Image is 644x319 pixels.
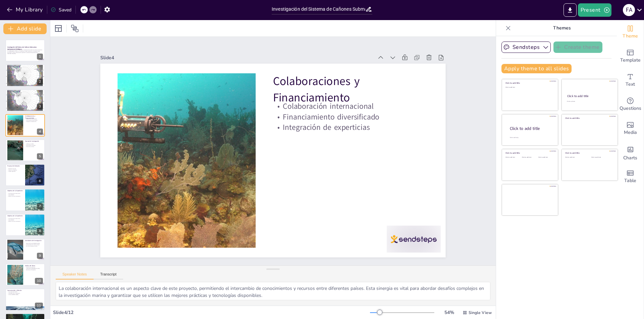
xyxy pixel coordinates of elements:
div: Click to add title [565,152,613,154]
p: Análisis de trayectorias [25,266,43,268]
div: 8 [5,214,45,236]
div: Add ready made slides [617,44,644,68]
div: 2 [37,79,43,85]
div: Add text boxes [617,68,644,92]
p: Visibilidad de la investigación [7,293,43,294]
div: Click to add title [567,94,612,98]
p: Colaboración internacional [277,101,433,128]
p: Actividades de Investigación [25,240,43,242]
p: Análisis de Datos [25,265,43,267]
p: Lecturas Sugeridas [7,314,43,316]
div: Layout [53,23,64,34]
p: Selección competitiva [7,169,23,171]
div: Click to add title [505,82,553,84]
span: Table [624,177,636,184]
strong: Investigación del Sistema de Cañones Submarinos: Implicaciones Ecológicas [7,47,37,50]
p: Financiamiento diversificado [276,112,432,139]
div: Click to add title [565,117,613,119]
div: 5 [37,153,43,159]
div: 10 [35,278,43,284]
div: 7 [5,189,45,211]
p: Investigación interdisciplinaria [7,93,43,95]
p: Objetivos de la Expedición [7,215,23,217]
p: Importancia del contexto [7,92,43,93]
p: Colaboraciones y Financiamiento [278,74,436,122]
div: Click to add text [538,157,553,158]
p: Impacto potencial [7,171,23,172]
p: Colaboraciones y Financiamiento [25,115,43,119]
div: F A [623,4,635,16]
p: Equipo de Investigación [25,140,43,142]
p: Comprensión de interacciones [7,218,23,219]
button: Transcript [94,272,123,280]
p: Themes [514,20,610,36]
p: Integración de experticias [25,121,43,122]
p: Mediciones hidrográficas [25,269,43,270]
div: Click to add text [522,157,537,158]
div: 1 [37,54,43,60]
p: Investigación interdisciplinaria [7,69,43,70]
p: Caracterización de masas de agua [25,244,43,245]
div: 6 [5,164,45,186]
div: 1 [5,39,45,62]
div: 2 [5,64,45,86]
button: Export to PowerPoint [563,3,577,17]
button: Apply theme to all slides [501,64,572,73]
p: Esta presentación aborda la investigación interdisciplinaria sobre los cañones submarinos en la [... [7,50,43,53]
p: Financiamiento diversificado [25,120,43,121]
div: 11 [35,303,43,309]
button: Present [578,3,611,17]
div: Add a table [617,165,644,189]
p: Diversidad en el equipo [25,145,43,146]
p: Objetivos de la Expedición [7,190,23,192]
div: 9 [5,239,45,261]
p: Dinámica de los ecosistemas [7,95,43,96]
span: Media [624,129,637,136]
p: Contexto adicional [7,316,43,318]
div: 9 [37,253,43,259]
p: Mapeo del fondo [PERSON_NAME] [25,243,43,244]
div: 3 [5,89,45,111]
p: Gestión de recursos pesqueros [7,221,23,222]
button: Sendsteps [501,42,551,53]
div: Get real-time input from your audience [617,92,644,116]
p: Velocidad de [GEOGRAPHIC_DATA] [25,268,43,269]
p: Contexto del Proyecto [7,66,43,68]
p: Ampliación del conocimiento [7,318,43,319]
div: 4 [5,114,45,136]
div: 3 [37,103,43,109]
div: 7 [37,203,43,209]
div: Slide 4 [111,37,383,72]
div: 10 [5,263,45,286]
div: Click to add text [505,157,521,158]
button: F A [623,3,635,17]
div: Click to add text [591,157,612,158]
div: Click to add body [510,137,552,138]
div: 8 [37,228,43,234]
span: Text [626,81,635,88]
p: Citación [PERSON_NAME] [7,294,43,295]
div: Click to add text [567,101,611,102]
p: Contexto del Proyecto [7,90,43,92]
div: 5 [5,139,45,161]
div: Click to add title [505,152,553,154]
button: My Library [5,4,46,15]
button: Create theme [553,42,602,53]
span: Charts [623,154,637,162]
p: Integración de experticias [275,122,431,149]
p: Comunicación y Difusión [7,290,43,292]
p: Evaluación rigurosa [7,168,23,170]
div: Click to add title [510,126,553,131]
span: Template [620,57,641,64]
button: Speaker Notes [56,272,94,280]
button: Add slide [3,23,47,34]
p: Uso de tecnología avanzada [25,245,43,247]
div: Slide 4 / 12 [53,309,370,316]
div: Click to add text [565,157,586,158]
div: Saved [51,7,71,13]
p: Generated with [URL] [7,53,43,55]
span: Theme [623,32,638,40]
textarea: La colaboración internacional es un aspecto clave de este proyecto, permitiendo el intercambio de... [56,282,490,300]
div: Add images, graphics, shapes or video [617,116,644,141]
div: Add charts and graphs [617,141,644,165]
